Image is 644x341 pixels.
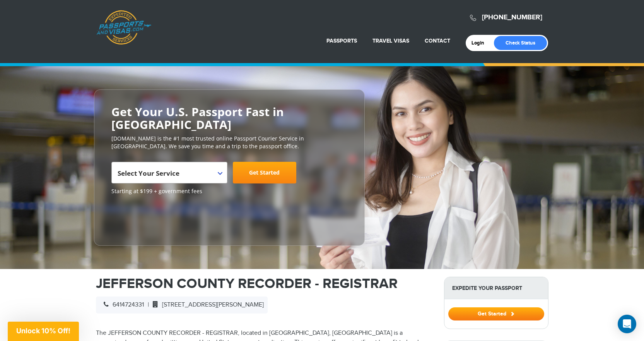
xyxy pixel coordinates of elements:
[111,162,227,183] span: Select Your Service
[96,10,151,45] a: Passports & [DOMAIN_NAME]
[111,105,347,131] h2: Get Your U.S. Passport Fast in [GEOGRAPHIC_DATA]
[118,169,179,178] span: Select Your Service
[118,165,219,187] span: Select Your Service
[448,307,544,320] button: Get Started
[8,322,79,341] div: Unlock 10% Off!
[233,162,296,183] a: Get Started
[471,40,490,46] a: Login
[111,135,347,150] p: [DOMAIN_NAME] is the #1 most trusted online Passport Courier Service in [GEOGRAPHIC_DATA]. We sav...
[494,36,547,50] a: Check Status
[96,277,432,291] h1: JEFFERSON COUNTY RECORDER - REGISTRAR
[618,315,636,333] div: Open Intercom Messenger
[96,296,268,314] div: |
[482,13,542,22] a: [PHONE_NUMBER]
[448,310,544,317] a: Get Started
[372,38,409,44] a: Travel Visas
[425,38,450,44] a: Contact
[111,187,347,195] span: Starting at $199 + government fees
[444,277,548,299] strong: Expedite Your Passport
[149,301,264,308] span: [STREET_ADDRESS][PERSON_NAME]
[326,38,357,44] a: Passports
[16,327,70,335] span: Unlock 10% Off!
[100,301,144,308] span: 6414724331
[111,199,169,238] iframe: Customer reviews powered by Trustpilot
